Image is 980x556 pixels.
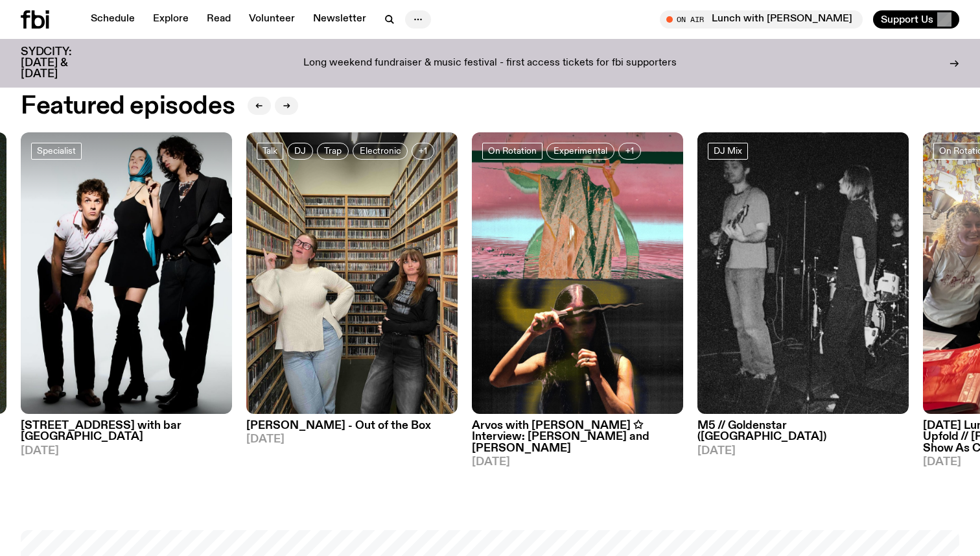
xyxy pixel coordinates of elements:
[145,10,196,29] a: Explore
[303,58,677,69] p: Long weekend fundraiser & music festival - first access tickets for fbi supporters
[708,143,748,160] a: DJ Mix
[697,446,909,457] span: [DATE]
[287,143,313,160] a: DJ
[625,146,634,156] span: +1
[472,420,683,453] h3: Arvos with [PERSON_NAME] ✩ Interview: [PERSON_NAME] and [PERSON_NAME]
[37,146,76,156] span: Specialist
[317,143,349,160] a: Trap
[294,146,306,156] span: DJ
[83,10,143,29] a: Schedule
[472,132,683,415] img: Split frame of Bhenji Ra and Karina Utomo mid performances
[472,457,683,468] span: [DATE]
[353,143,408,160] a: Electronic
[241,10,303,29] a: Volunteer
[21,420,232,442] h3: [STREET_ADDRESS] with bar [GEOGRAPHIC_DATA]
[31,143,82,160] a: Specialist
[546,143,614,160] a: Experimental
[257,143,283,160] a: Talk
[246,132,458,415] img: https://media.fbi.radio/images/IMG_7702.jpg
[472,414,683,467] a: Arvos with [PERSON_NAME] ✩ Interview: [PERSON_NAME] and [PERSON_NAME][DATE]
[21,95,235,118] h2: Featured episodes
[618,143,641,160] button: +1
[697,414,909,456] a: M5 // Goldenstar ([GEOGRAPHIC_DATA])[DATE]
[488,146,537,156] span: On Rotation
[262,146,277,156] span: Talk
[305,10,374,29] a: Newsletter
[419,146,427,156] span: +1
[199,10,239,29] a: Read
[246,434,458,445] span: [DATE]
[873,10,959,29] button: Support Us
[554,146,607,156] span: Experimental
[21,414,232,456] a: [STREET_ADDRESS] with bar [GEOGRAPHIC_DATA][DATE]
[482,143,542,160] a: On Rotation
[714,146,742,156] span: DJ Mix
[21,47,104,80] h3: SYDCITY: [DATE] & [DATE]
[21,446,232,457] span: [DATE]
[660,10,863,29] button: On AirLunch with [PERSON_NAME]
[246,420,458,431] h3: [PERSON_NAME] - Out of the Box
[324,146,342,156] span: Trap
[881,14,933,25] span: Support Us
[412,143,434,160] button: +1
[697,420,909,442] h3: M5 // Goldenstar ([GEOGRAPHIC_DATA])
[246,414,458,445] a: [PERSON_NAME] - Out of the Box[DATE]
[360,146,401,156] span: Electronic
